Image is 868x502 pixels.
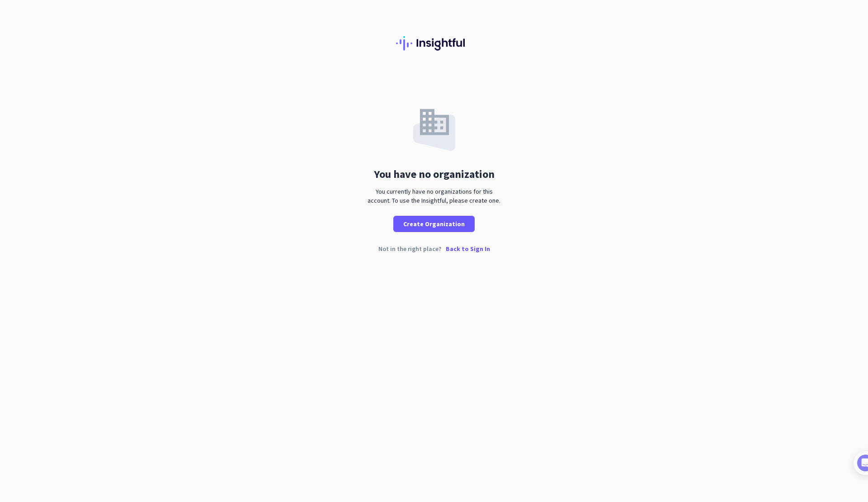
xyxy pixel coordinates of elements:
p: Back to Sign In [446,246,490,252]
button: Create Organization [393,216,475,232]
span: Create Organization [403,219,465,228]
div: You have no organization [374,169,495,180]
div: You currently have no organizations for this account. To use the Insightful, please create one. [364,187,504,205]
img: Insightful [396,36,472,51]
